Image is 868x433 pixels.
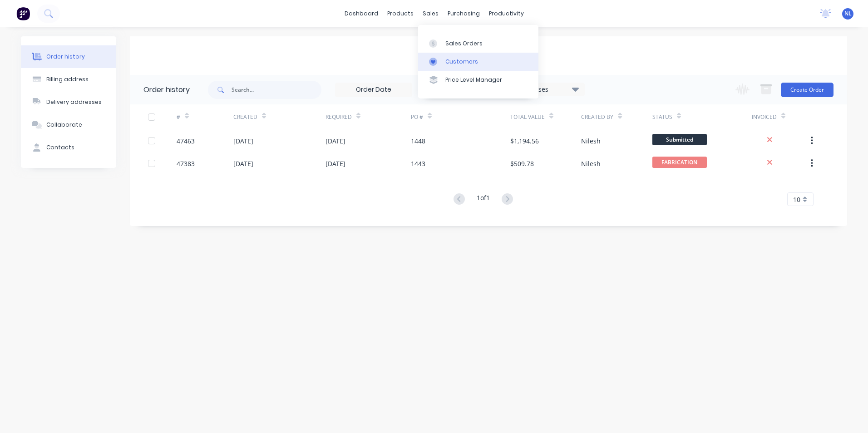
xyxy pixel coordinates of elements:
a: Customers [418,53,538,71]
div: PO # [411,104,510,129]
span: NL [844,10,852,18]
div: Collaborate [46,121,82,129]
span: 10 [793,195,800,204]
button: Create Order [781,83,833,97]
button: Collaborate [21,113,116,136]
div: # [177,113,180,121]
input: Order Date [335,83,412,97]
div: Billing address [46,75,89,84]
div: 1 of 1 [477,193,490,206]
div: 1443 [411,159,425,168]
div: $509.78 [510,159,534,168]
div: [DATE] [325,136,345,146]
div: [DATE] [325,159,345,168]
div: Total Value [510,104,581,129]
div: Created By [581,104,652,129]
div: Order history [143,84,190,95]
div: 1448 [411,136,425,146]
div: Customers [445,58,478,66]
div: Delivery addresses [46,98,102,106]
div: Created [233,113,257,121]
div: sales [418,7,443,20]
span: Submitted [652,134,707,145]
div: purchasing [443,7,484,20]
div: Order history [46,53,85,61]
div: Created By [581,113,613,121]
div: Invoiced [752,104,809,129]
div: Required [325,104,411,129]
div: Nilesh [581,159,601,168]
a: Price Level Manager [418,71,538,89]
div: PO # [411,113,423,121]
div: productivity [484,7,528,20]
div: Required [325,113,352,121]
span: FABRICATION [652,157,707,168]
div: Status [652,113,672,121]
div: 47463 [177,136,195,146]
a: Sales Orders [418,34,538,52]
button: Billing address [21,68,116,91]
div: Invoiced [752,113,777,121]
a: dashboard [340,7,383,20]
div: [DATE] [233,136,253,146]
div: products [383,7,418,20]
div: Nilesh [581,136,601,146]
div: Created [233,104,325,129]
div: 16 Statuses [508,84,584,94]
div: Sales Orders [445,39,483,48]
div: Total Value [510,113,545,121]
div: Contacts [46,143,74,152]
div: 47383 [177,159,195,168]
div: $1,194.56 [510,136,539,146]
button: Contacts [21,136,116,159]
input: Search... [232,81,321,99]
img: Factory [16,7,30,20]
div: [DATE] [233,159,253,168]
button: Order history [21,45,116,68]
div: # [177,104,233,129]
div: Price Level Manager [445,76,502,84]
button: Delivery addresses [21,91,116,113]
div: Status [652,104,752,129]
